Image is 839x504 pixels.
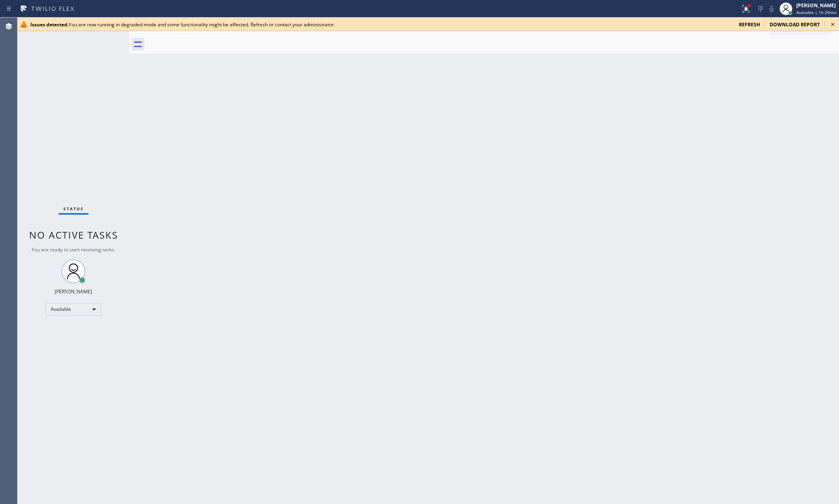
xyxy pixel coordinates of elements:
[796,2,837,9] div: [PERSON_NAME]
[55,288,92,295] div: [PERSON_NAME]
[63,206,84,211] span: Status
[796,10,837,15] span: Available | 1h 29min
[45,303,101,316] div: Available
[29,228,118,241] span: No active tasks
[766,3,777,14] button: Mute
[32,246,115,253] span: You are ready to start receiving tasks.
[739,21,760,28] span: refresh
[30,21,732,28] div: You are now running in degraded mode and some functionality might be affected. Refresh or contact...
[30,21,69,28] b: Issues detected.
[770,21,820,28] span: download report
